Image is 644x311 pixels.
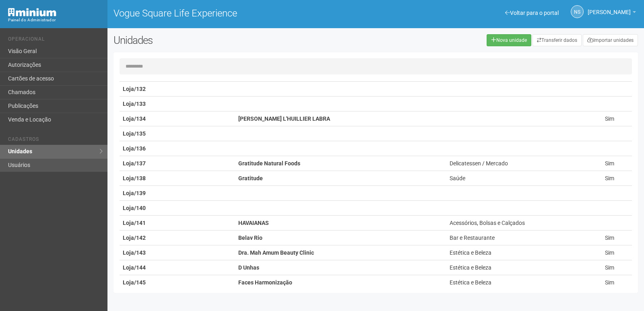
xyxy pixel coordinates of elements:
strong: Loja/138 [123,175,146,181]
strong: Loja/132 [123,86,146,92]
a: Importar unidades [583,34,638,46]
strong: Loja/135 [123,130,146,137]
li: Cadastros [8,136,101,145]
td: Saúde [446,171,587,186]
td: Bar e Restaurante [446,231,587,245]
strong: Loja/133 [123,101,146,107]
h2: Unidades [114,34,325,46]
td: Estética e Beleza [446,275,587,290]
strong: HAVAIANAS [238,220,269,226]
strong: Loja/144 [123,264,146,271]
span: Sim [605,249,614,256]
strong: Dra. Mah Amum Beauty Clinic [238,249,314,256]
span: Sim [605,115,614,122]
img: Minium [8,8,56,16]
strong: D Unhas [238,264,259,271]
td: Estética e Beleza [446,260,587,275]
strong: Belav Rio [238,235,262,241]
strong: Loja/143 [123,249,146,256]
strong: Loja/140 [123,205,146,211]
a: Voltar para o portal [505,10,559,16]
a: Nova unidade [487,34,531,46]
td: Delicatessen / Mercado [446,156,587,171]
h1: Vogue Square Life Experience [114,8,370,19]
strong: Loja/141 [123,220,146,226]
strong: Gratitude Natural Foods [238,160,300,167]
strong: [PERSON_NAME] L'HUILLIER LABRA [238,115,330,122]
span: Sim [605,175,614,181]
strong: Loja/145 [123,279,146,286]
strong: Gratitude [238,175,263,181]
a: Transferir dados [533,34,582,46]
span: Sim [605,235,614,241]
strong: Loja/136 [123,145,146,152]
a: [PERSON_NAME] [588,10,636,16]
span: Sim [605,279,614,286]
strong: Loja/139 [123,190,146,196]
span: Nicolle Silva [588,1,631,15]
div: Painel do Administrador [8,16,101,24]
strong: Loja/142 [123,235,146,241]
strong: Faces Harmonização [238,279,292,286]
span: Sim [605,264,614,271]
td: Acessórios, Bolsas e Calçados [446,216,587,231]
strong: Loja/134 [123,115,146,122]
strong: Loja/137 [123,160,146,167]
td: Estética e Beleza [446,245,587,260]
a: NS [571,5,584,18]
li: Operacional [8,36,101,45]
span: Sim [605,160,614,167]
